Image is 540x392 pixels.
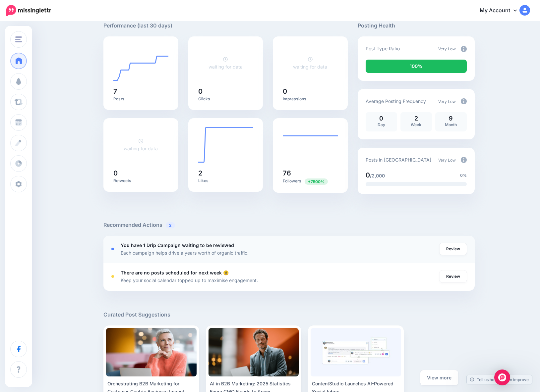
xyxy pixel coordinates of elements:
span: Day [378,122,385,127]
b: You have 1 Drip Campaign waiting to be reviewed [121,242,234,248]
h5: Recommended Actions [103,221,475,229]
h5: 0 [283,88,338,95]
h5: Posting Health [358,22,475,30]
span: 0% [460,172,467,179]
a: Review [440,270,467,282]
p: 9 [439,116,463,122]
h5: 0 [198,88,253,95]
p: Followers [283,178,338,184]
p: 2 [404,116,429,122]
p: Posts in [GEOGRAPHIC_DATA] [366,156,431,164]
img: menu.png [15,36,22,42]
span: Week [411,122,421,127]
p: Retweets [113,178,168,183]
span: 2 [166,222,175,228]
a: Tell us how we can improve [467,375,532,384]
a: My Account [473,3,530,19]
p: Post Type Ratio [366,45,400,52]
img: Missinglettr [6,5,51,16]
span: Month [445,122,457,127]
a: waiting for data [124,138,158,151]
h5: 7 [113,88,168,95]
p: Clicks [198,96,253,102]
span: /2,000 [370,173,385,178]
h5: Curated Post Suggestions [103,311,475,319]
h5: 76 [283,170,338,176]
div: <div class='status-dot small red margin-right'></div>Error [111,248,114,250]
p: Each campaign helps drive a years worth of organic traffic. [121,249,249,257]
img: info-circle-grey.png [461,46,467,52]
p: Likes [198,178,253,183]
div: Open Intercom Messenger [494,369,510,385]
span: Previous period: 1 [305,178,328,185]
p: Posts [113,96,168,102]
span: Very Low [438,99,456,104]
img: info-circle-grey.png [461,157,467,163]
a: Review [440,243,467,255]
h5: Performance (last 30 days) [103,22,172,30]
h5: 2 [198,170,253,176]
p: Impressions [283,96,338,102]
img: info-circle-grey.png [461,98,467,104]
span: Very Low [438,158,456,163]
p: Average Posting Frequency [366,97,426,105]
span: 0 [366,171,370,179]
a: View more [420,370,458,385]
div: 100% of your posts in the last 30 days were manually created (i.e. were not from Drip Campaigns o... [366,60,467,73]
a: waiting for data [293,56,327,70]
b: There are no posts scheduled for next week 😩 [121,270,229,275]
a: waiting for data [209,56,243,70]
p: 0 [369,116,394,122]
div: <div class='status-dot small red margin-right'></div>Error [111,275,114,278]
p: Keep your social calendar topped up to maximise engagement. [121,276,258,284]
h5: 0 [113,170,168,176]
span: Very Low [438,46,456,51]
